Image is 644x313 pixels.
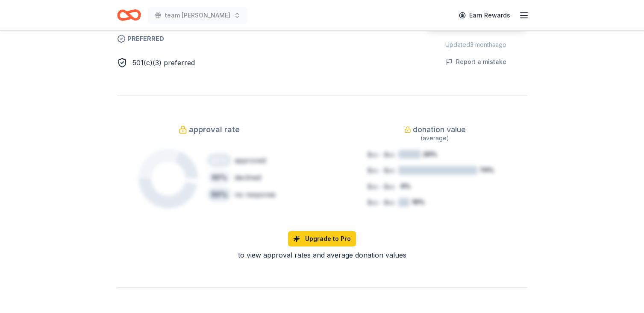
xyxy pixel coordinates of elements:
[423,151,437,158] tspan: 20%
[148,7,247,24] button: team [PERSON_NAME]
[368,151,395,158] tspan: $xx - $xx
[413,123,466,136] span: donation value
[400,183,411,190] tspan: 0%
[117,34,384,44] span: Preferred
[412,198,424,206] tspan: 10%
[235,172,261,183] div: declined
[368,167,395,174] tspan: $xx - $xx
[235,155,266,165] div: approved
[368,199,395,206] tspan: $xx - $xx
[425,40,527,50] div: Updated 3 months ago
[288,231,356,246] a: Upgrade to Pro
[235,189,276,200] div: no response
[132,58,195,67] span: 501(c)(3) preferred
[207,154,231,167] div: 20 %
[479,166,494,174] tspan: 70%
[446,57,506,67] button: Report a mistake
[368,183,395,190] tspan: $xx - $xx
[117,250,527,260] div: to view approval rates and average donation values
[165,10,230,20] span: team [PERSON_NAME]
[454,8,515,23] a: Earn Rewards
[207,188,231,201] div: 50 %
[189,123,240,136] span: approval rate
[117,5,141,25] a: Home
[343,133,527,143] div: (average)
[207,171,231,184] div: 30 %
